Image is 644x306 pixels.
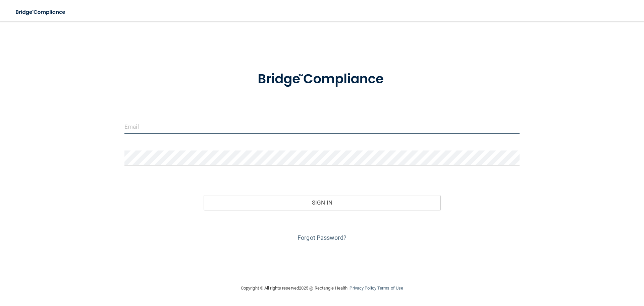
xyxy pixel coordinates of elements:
[204,195,441,210] button: Sign In
[350,286,376,291] a: Privacy Policy
[200,277,444,299] div: Copyright © All rights reserved 2025 @ Rectangle Health | |
[298,234,346,241] a: Forgot Password?
[124,119,520,134] input: Email
[377,286,403,291] a: Terms of Use
[10,5,72,19] img: bridge_compliance_login_screen.278c3ca4.svg
[244,62,400,97] img: bridge_compliance_login_screen.278c3ca4.svg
